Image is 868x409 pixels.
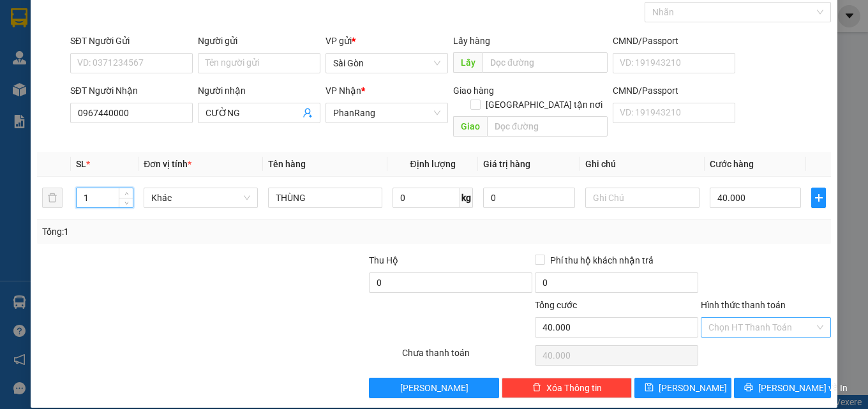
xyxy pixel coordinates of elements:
[580,152,705,177] th: Ghi chú
[483,52,608,73] input: Dọc đường
[198,84,320,98] div: Người nhận
[76,159,86,169] span: SL
[613,84,735,98] div: CMND/Passport
[734,378,831,398] button: printer[PERSON_NAME] và In
[453,86,494,96] span: Giao hàng
[369,378,499,398] button: [PERSON_NAME]
[119,188,133,198] span: Increase Value
[502,378,632,398] button: deleteXóa Thông tin
[535,300,577,310] span: Tổng cước
[198,34,320,48] div: Người gửi
[333,54,440,73] span: Sài Gòn
[70,84,193,98] div: SĐT Người Nhận
[42,188,63,208] button: delete
[119,198,133,207] span: Decrease Value
[303,108,313,118] span: user-add
[659,381,727,395] span: [PERSON_NAME]
[16,82,57,121] b: Thiện Trí
[123,199,130,207] span: down
[710,159,754,169] span: Cước hàng
[369,255,398,265] span: Thu Hộ
[42,225,336,239] div: Tổng: 1
[532,383,541,393] span: delete
[613,34,735,48] div: CMND/Passport
[744,383,753,393] span: printer
[453,116,487,137] span: Giao
[460,188,473,208] span: kg
[123,190,130,198] span: up
[333,103,440,123] span: PhanRang
[758,381,848,395] span: [PERSON_NAME] và In
[79,19,126,78] b: Gửi khách hàng
[70,34,193,48] div: SĐT Người Gửi
[410,159,456,169] span: Định lượng
[585,188,700,208] input: Ghi Chú
[811,188,826,208] button: plus
[701,300,786,310] label: Hình thức thanh toán
[138,16,169,47] img: logo.jpg
[107,61,176,77] li: (c) 2017
[545,253,659,267] span: Phí thu hộ khách nhận trả
[453,36,490,46] span: Lấy hàng
[453,52,483,73] span: Lấy
[268,159,306,169] span: Tên hàng
[546,381,602,395] span: Xóa Thông tin
[325,34,448,48] div: VP gửi
[634,378,731,398] button: save[PERSON_NAME]
[645,383,654,393] span: save
[481,98,608,112] span: [GEOGRAPHIC_DATA] tận nơi
[144,159,191,169] span: Đơn vị tính
[268,188,382,208] input: VD: Bàn, Ghế
[812,193,825,203] span: plus
[487,116,608,137] input: Dọc đường
[483,188,575,208] input: 0
[483,159,530,169] span: Giá trị hàng
[107,48,176,59] b: [DOMAIN_NAME]
[400,381,468,395] span: [PERSON_NAME]
[151,188,250,207] span: Khác
[325,86,361,96] span: VP Nhận
[401,346,534,368] div: Chưa thanh toán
